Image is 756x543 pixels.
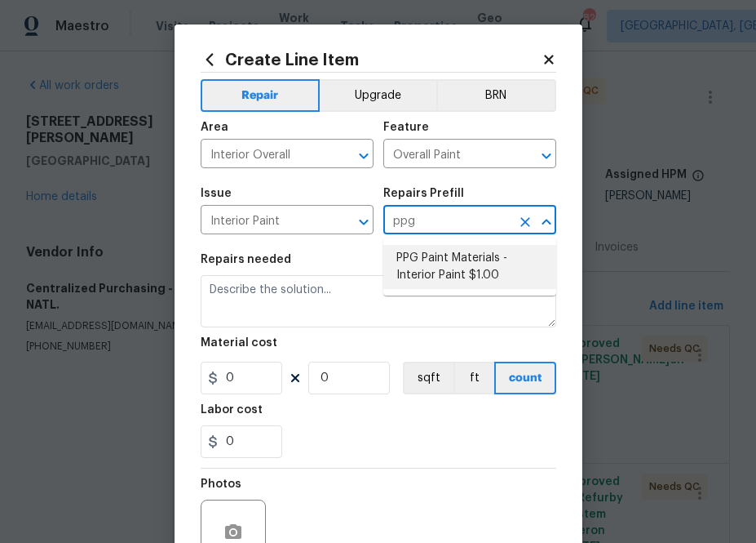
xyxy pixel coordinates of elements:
button: ft [453,362,494,394]
button: Open [352,211,375,234]
h5: Feature [383,122,429,133]
button: Clear [514,211,537,234]
h2: Create Line Item [201,51,542,69]
h5: Issue [201,188,232,199]
h5: Photos [201,478,241,490]
button: Repair [201,79,321,112]
button: sqft [403,362,453,394]
button: BRN [436,79,556,112]
h5: Repairs Prefill [383,188,464,199]
button: Open [535,145,558,167]
h5: Repairs needed [201,254,291,265]
button: count [494,362,556,394]
h5: Labor cost [201,404,263,416]
h5: Material cost [201,337,277,349]
button: Open [352,145,375,167]
h5: Area [201,122,228,133]
li: PPG Paint Materials - Interior Paint $1.00 [383,245,556,289]
button: Close [535,211,558,234]
button: Upgrade [320,79,436,112]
